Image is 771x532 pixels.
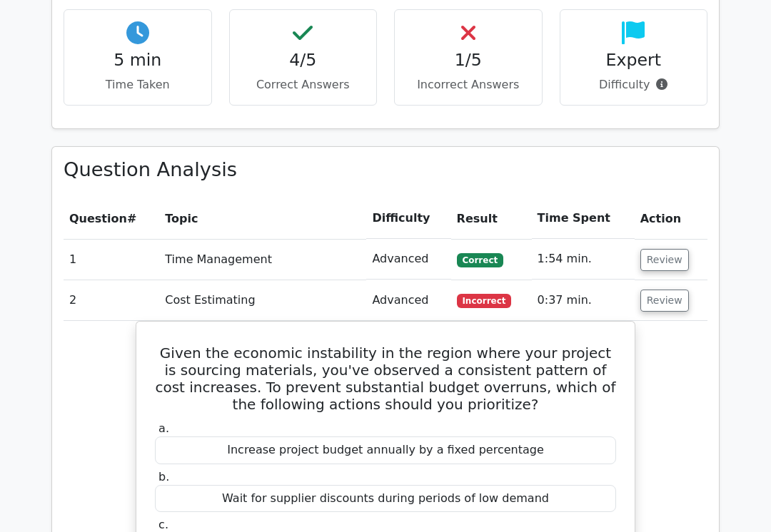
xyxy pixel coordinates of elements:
p: Time Taken [76,76,200,93]
td: Advanced [366,239,450,280]
h4: Expert [572,50,696,70]
div: Increase project budget annually by a fixed percentage [155,436,616,464]
p: Difficulty [572,76,696,93]
button: Review [640,290,689,312]
span: a. [158,421,169,435]
span: c. [158,518,168,531]
td: Advanced [366,280,450,321]
th: Result [451,198,532,239]
h3: Question Analysis [64,158,707,182]
th: Time Spent [532,198,635,239]
h4: 1/5 [406,50,530,70]
button: Review [640,249,689,271]
p: Correct Answers [241,76,366,93]
h4: 5 min [76,50,200,70]
th: Difficulty [366,198,450,239]
td: Cost Estimating [159,280,366,321]
th: # [64,198,159,239]
td: Time Management [159,239,366,280]
h4: 4/5 [241,50,366,70]
td: 2 [64,280,159,321]
td: 1:54 min. [532,239,635,280]
div: Wait for supplier discounts during periods of low demand [155,485,616,513]
td: 0:37 min. [532,280,635,321]
th: Action [635,198,707,239]
span: Incorrect [457,294,512,308]
th: Topic [159,198,366,239]
h5: Given the economic instability in the region where your project is sourcing materials, you've obs... [153,344,618,413]
span: Correct [457,253,503,267]
td: 1 [64,239,159,280]
p: Incorrect Answers [406,76,530,93]
span: b. [158,470,169,484]
span: Question [69,212,127,225]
